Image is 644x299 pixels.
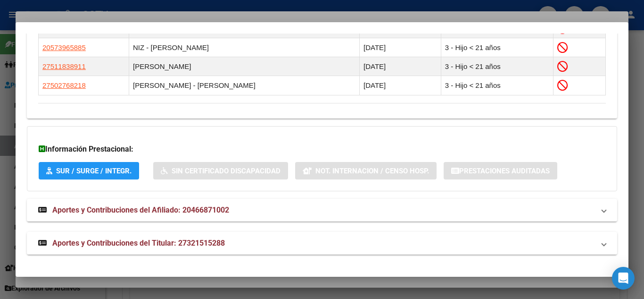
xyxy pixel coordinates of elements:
[129,38,359,57] td: NIZ - [PERSON_NAME]
[441,38,553,57] td: 3 - Hijo < 21 años
[441,57,553,76] td: 3 - Hijo < 21 años
[459,167,550,175] span: Prestaciones Auditadas
[27,232,617,255] mat-expansion-panel-header: Aportes y Contribuciones del Titular: 27321515288
[441,76,553,95] td: 3 - Hijo < 21 años
[42,62,86,70] span: 27511838911
[39,144,605,155] h3: Información Prestacional:
[153,162,288,179] button: Sin Certificado Discapacidad
[39,162,139,179] button: SUR / SURGE / INTEGR.
[444,162,557,179] button: Prestaciones Auditadas
[129,57,359,76] td: [PERSON_NAME]
[52,205,229,214] span: Aportes y Contribuciones del Afiliado: 20466871002
[360,76,441,95] td: [DATE]
[42,81,86,89] span: 27502768218
[129,76,359,95] td: [PERSON_NAME] - [PERSON_NAME]
[52,239,225,248] span: Aportes y Contribuciones del Titular: 27321515288
[295,162,437,179] button: Not. Internacion / Censo Hosp.
[612,267,635,290] div: Open Intercom Messenger
[27,199,617,222] mat-expansion-panel-header: Aportes y Contribuciones del Afiliado: 20466871002
[172,167,281,175] span: Sin Certificado Discapacidad
[360,57,441,76] td: [DATE]
[360,38,441,57] td: [DATE]
[315,167,429,175] span: Not. Internacion / Censo Hosp.
[56,167,132,175] span: SUR / SURGE / INTEGR.
[42,43,86,51] span: 20573965885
